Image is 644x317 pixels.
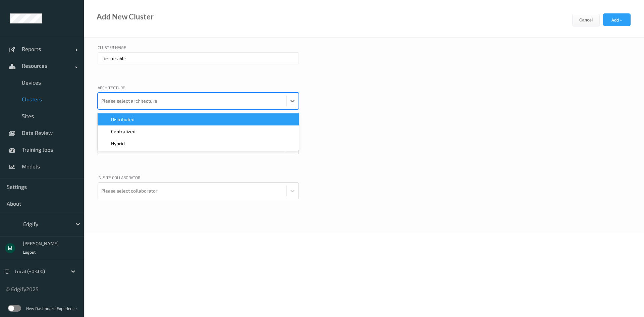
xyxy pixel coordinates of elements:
[111,128,136,135] span: Centralized
[98,85,299,93] div: Architecture
[98,174,299,182] div: In-site collaborator
[111,116,135,123] span: Distributed
[572,14,600,27] button: Cancel
[111,140,125,147] span: Hybrid
[97,13,154,20] div: Add New Cluster
[603,13,631,26] button: Add +
[98,44,299,52] div: Cluster Name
